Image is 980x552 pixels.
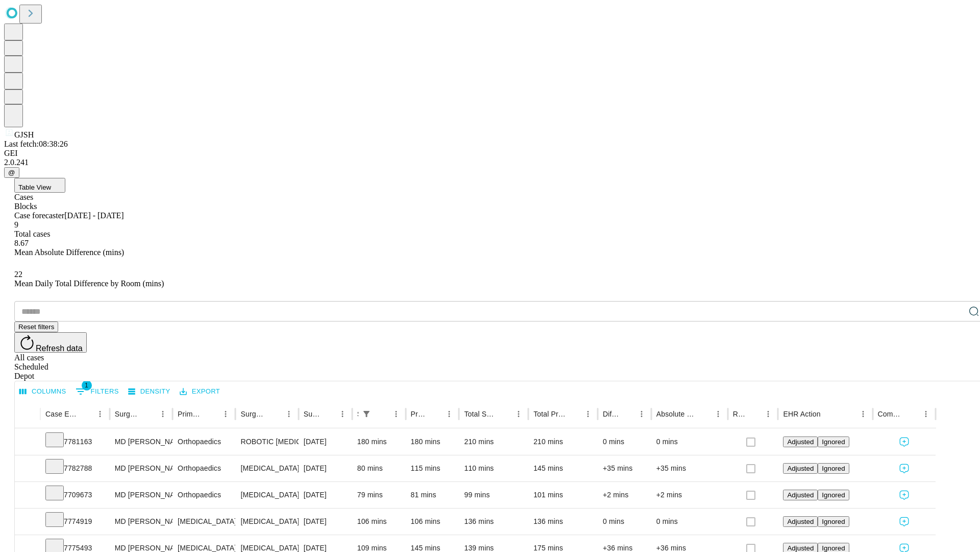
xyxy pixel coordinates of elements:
[620,407,634,421] button: Sort
[17,384,69,400] button: Select columns
[141,407,156,421] button: Sort
[178,455,230,481] div: Orthopaedics
[603,455,646,481] div: +35 mins
[14,211,64,220] span: Case forecaster
[204,407,218,421] button: Sort
[304,455,347,481] div: [DATE]
[787,518,814,525] span: Adjusted
[115,410,140,418] div: Surgeon Name
[787,491,814,499] span: Adjusted
[656,410,696,418] div: Absolute Difference
[919,407,933,421] button: Menu
[14,332,87,353] button: Refresh data
[20,460,35,478] button: Expand
[656,509,723,535] div: 0 mins
[656,455,723,481] div: +35 mins
[14,270,22,279] span: 22
[14,220,18,229] span: 9
[20,433,35,451] button: Expand
[115,429,167,455] div: MD [PERSON_NAME] [PERSON_NAME] Md
[267,407,282,421] button: Sort
[822,465,845,472] span: Ignored
[818,490,849,500] button: Ignored
[357,509,401,535] div: 106 mins
[282,407,296,421] button: Menu
[818,516,849,527] button: Ignored
[822,491,845,499] span: Ignored
[14,130,34,139] span: GJSH
[533,509,593,535] div: 136 mins
[697,407,711,421] button: Sort
[787,544,814,552] span: Adjusted
[79,407,93,421] button: Sort
[357,482,401,508] div: 79 mins
[411,455,454,481] div: 115 mins
[464,509,523,535] div: 136 mins
[126,384,173,400] button: Density
[656,482,723,508] div: +2 mins
[14,239,29,247] span: 8.67
[73,383,121,400] button: Show filters
[783,436,818,447] button: Adjusted
[783,463,818,474] button: Adjusted
[45,455,105,481] div: 7782788
[304,429,347,455] div: [DATE]
[603,509,646,535] div: 0 mins
[82,380,92,390] span: 1
[4,158,976,167] div: 2.0.241
[878,410,903,418] div: Comments
[464,410,496,418] div: Total Scheduled Duration
[8,169,15,176] span: @
[240,410,266,418] div: Surgery Name
[115,482,167,508] div: MD [PERSON_NAME] [PERSON_NAME] Md
[783,516,818,527] button: Adjusted
[581,407,595,421] button: Menu
[45,410,78,418] div: Case Epic Id
[733,410,746,418] div: Resolved in EHR
[115,509,167,535] div: MD [PERSON_NAME] E Md
[634,407,649,421] button: Menu
[783,410,820,418] div: EHR Action
[240,482,293,508] div: [MEDICAL_DATA] WITH [MEDICAL_DATA] REPAIR
[822,518,845,525] span: Ignored
[411,482,454,508] div: 81 mins
[603,410,619,418] div: Difference
[240,429,293,455] div: ROBOTIC [MEDICAL_DATA] KNEE TOTAL
[787,438,814,446] span: Adjusted
[442,407,456,421] button: Menu
[464,429,523,455] div: 210 mins
[14,279,164,288] span: Mean Daily Total Difference by Room (mins)
[818,463,849,474] button: Ignored
[218,407,233,421] button: Menu
[533,429,593,455] div: 210 mins
[93,407,107,421] button: Menu
[818,436,849,447] button: Ignored
[240,455,293,481] div: [MEDICAL_DATA] [MEDICAL_DATA]
[533,410,566,418] div: Total Predicted Duration
[464,482,523,508] div: 99 mins
[20,487,35,504] button: Expand
[4,149,976,158] div: GEI
[533,482,593,508] div: 101 mins
[18,183,51,191] span: Table View
[321,407,335,421] button: Sort
[567,407,581,421] button: Sort
[14,178,65,193] button: Table View
[761,407,775,421] button: Menu
[115,455,167,481] div: MD [PERSON_NAME] [PERSON_NAME] Md
[359,407,374,421] button: Show filters
[603,429,646,455] div: 0 mins
[240,509,293,535] div: [MEDICAL_DATA]
[14,321,58,332] button: Reset filters
[822,544,845,552] span: Ignored
[357,429,401,455] div: 180 mins
[45,429,105,455] div: 7781163
[177,384,223,400] button: Export
[304,410,320,418] div: Surgery Date
[357,455,401,481] div: 80 mins
[787,465,814,472] span: Adjusted
[428,407,442,421] button: Sort
[904,407,919,421] button: Sort
[178,410,203,418] div: Primary Service
[178,482,230,508] div: Orthopaedics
